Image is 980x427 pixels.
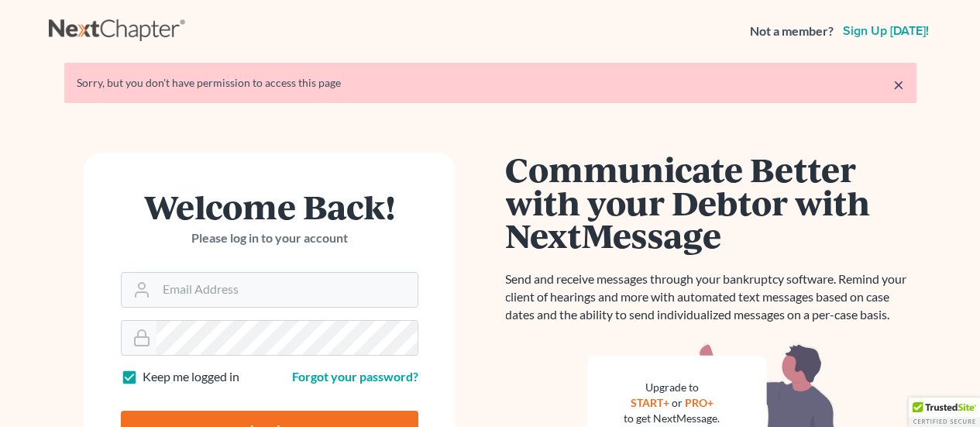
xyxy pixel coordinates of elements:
[121,190,418,223] h1: Welcome Back!
[631,396,669,409] a: START+
[506,270,916,324] p: Send and receive messages through your bankruptcy software. Remind your client of hearings and mo...
[292,369,418,384] a: Forgot your password?
[624,380,720,395] div: Upgrade to
[121,229,418,247] p: Please log in to your account
[893,75,904,94] a: ×
[909,398,980,427] div: TrustedSite Certified
[156,273,418,307] input: Email Address
[685,396,714,409] a: PRO+
[840,25,932,37] a: Sign up [DATE]!
[143,368,239,386] label: Keep me logged in
[77,75,904,91] div: Sorry, but you don't have permission to access this page
[624,411,720,426] div: to get NextMessage.
[506,153,916,252] h1: Communicate Better with your Debtor with NextMessage
[750,22,834,40] strong: Not a member?
[672,396,683,409] span: or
